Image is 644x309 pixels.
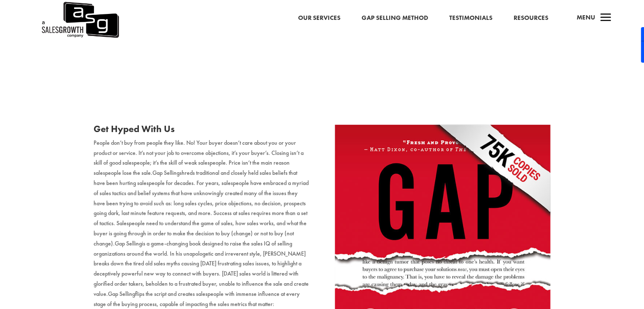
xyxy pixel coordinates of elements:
span: a [597,10,614,27]
span: Gap Selling [115,240,142,247]
a: Resources [514,13,548,24]
span: Gap Selling [152,169,180,177]
a: Gap Selling Method [362,13,428,24]
a: Testimonials [449,13,492,24]
span: Gap Selling [108,290,135,298]
a: Our Services [298,13,340,24]
h3: Get Hyped With Us [94,124,310,138]
span: Menu [577,13,595,22]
